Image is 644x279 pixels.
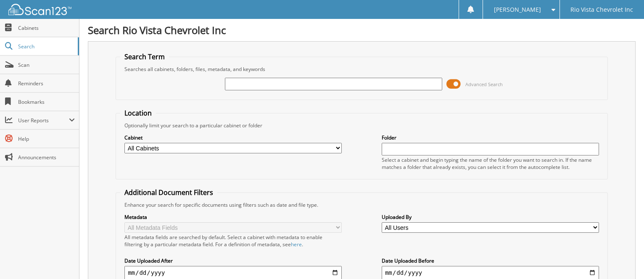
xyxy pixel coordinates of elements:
span: [PERSON_NAME] [494,7,541,12]
label: Date Uploaded Before [382,257,599,264]
div: Enhance your search for specific documents using filters such as date and file type. [120,201,603,208]
label: Cabinet [124,134,342,141]
label: Metadata [124,213,342,221]
a: here [291,241,302,248]
legend: Search Term [120,52,169,61]
span: Search [18,43,74,50]
span: Bookmarks [18,98,75,105]
h1: Search Rio Vista Chevrolet Inc [88,23,636,37]
span: Cabinets [18,24,75,32]
span: Reminders [18,80,75,87]
label: Date Uploaded After [124,257,342,264]
label: Folder [382,134,599,141]
div: All metadata fields are searched by default. Select a cabinet with metadata to enable filtering b... [124,234,342,248]
span: Rio Vista Chevrolet Inc [570,7,633,12]
div: Optionally limit your search to a particular cabinet or folder [120,122,603,129]
legend: Location [120,108,156,118]
legend: Additional Document Filters [120,188,217,197]
label: Uploaded By [382,213,599,221]
div: Searches all cabinets, folders, files, metadata, and keywords [120,66,603,73]
img: scan123-logo-white.svg [8,4,71,15]
span: Scan [18,61,75,68]
span: User Reports [18,117,69,124]
span: Advanced Search [465,81,503,87]
span: Announcements [18,154,75,161]
span: Help [18,135,75,142]
div: Select a cabinet and begin typing the name of the folder you want to search in. If the name match... [382,156,599,171]
iframe: Chat Widget [602,239,644,279]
